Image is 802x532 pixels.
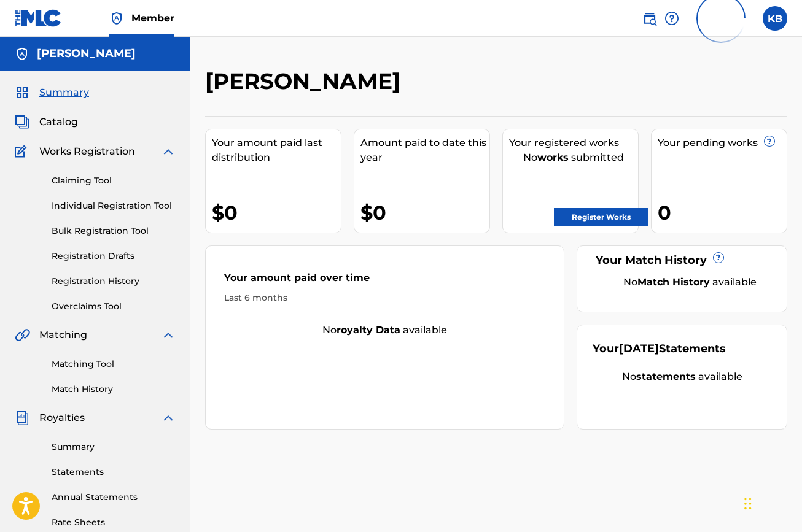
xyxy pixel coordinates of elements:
a: Registration History [52,275,176,288]
a: Individual Registration Tool [52,199,176,212]
div: 0 [658,199,787,226]
span: Royalties [39,411,85,425]
img: MLC Logo [15,9,62,27]
div: Your pending works [658,136,787,150]
div: Your amount paid over time [224,271,545,291]
strong: statements [636,371,696,382]
span: Works Registration [39,144,135,159]
strong: works [537,152,569,163]
strong: royalty data [337,324,400,336]
a: Match History [52,383,176,396]
img: Works Registration [15,144,31,159]
a: Summary [52,441,176,453]
span: Summary [39,85,89,100]
a: Register Works [554,208,648,226]
a: Annual Statements [52,491,176,504]
img: expand [161,144,176,159]
div: Amount paid to date this year [360,136,489,165]
img: Summary [15,85,29,100]
div: Help [664,6,679,31]
div: No submitted [509,150,638,165]
img: Top Rightsholder [109,11,124,26]
div: No available [206,323,564,337]
span: [DATE] [619,342,659,355]
a: Overclaims Tool [52,300,176,313]
a: Public Search [642,6,657,31]
div: Drag [744,485,752,522]
div: Your amount paid last distribution [212,136,341,165]
img: Catalog [15,115,29,129]
span: Member [131,11,174,25]
span: ? [765,136,774,146]
a: Matching Tool [52,358,176,371]
span: ? [714,253,723,263]
img: search [642,11,657,26]
div: No available [608,275,771,290]
img: Matching [15,328,30,342]
iframe: Chat Widget [741,473,802,532]
img: expand [161,411,176,425]
div: No available [593,369,771,384]
img: Royalties [15,411,29,425]
h2: [PERSON_NAME] [205,67,407,95]
a: SummarySummary [15,85,89,100]
span: Matching [39,328,87,342]
div: Your Match History [593,252,771,269]
strong: Match History [637,276,710,288]
a: CatalogCatalog [15,115,78,129]
img: Accounts [15,47,29,61]
div: User Menu [763,6,787,31]
a: Registration Drafts [52,250,176,263]
div: Your Statements [593,341,726,357]
a: Claiming Tool [52,174,176,187]
span: Catalog [39,115,78,129]
div: $0 [212,199,341,226]
div: Last 6 months [224,291,545,304]
div: $0 [360,199,489,226]
a: Rate Sheets [52,516,176,529]
img: expand [161,328,176,342]
a: Statements [52,466,176,479]
a: Bulk Registration Tool [52,225,176,237]
h5: John Samuel Hanson [37,47,136,61]
div: Your registered works [509,136,638,150]
img: help [664,11,679,26]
